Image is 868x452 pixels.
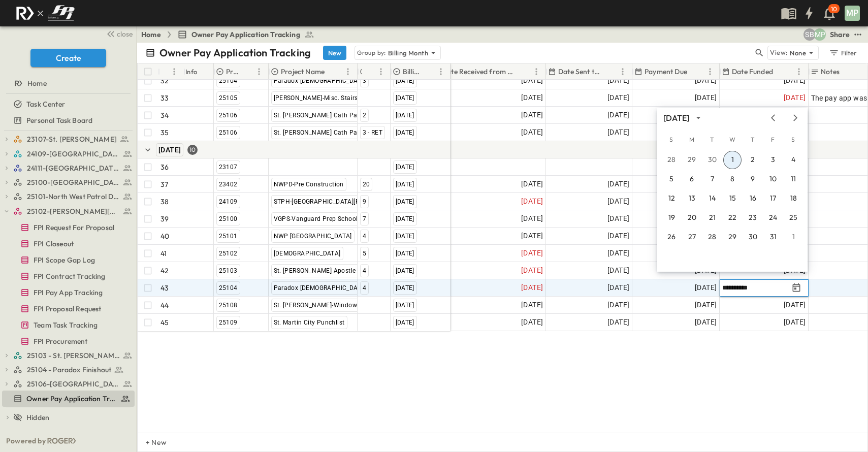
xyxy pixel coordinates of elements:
[2,347,135,364] div: 25103 - St. [PERSON_NAME] Phase 2test
[530,66,542,78] button: Menu
[784,316,806,328] span: [DATE]
[363,284,366,292] span: 4
[162,66,173,77] button: Sort
[281,67,325,77] p: Project Name
[160,162,169,172] p: 36
[27,149,120,159] span: 24109-St. Teresa of Calcutta Parish Hall
[219,250,238,257] span: 25102
[2,174,135,190] div: 25100-Vanguard Prep Schooltest
[2,284,135,301] div: FPI Pay App Trackingtest
[160,214,169,224] p: 39
[274,94,358,102] span: [PERSON_NAME]-Misc. Stairs
[821,67,840,77] p: Notes
[396,319,414,326] span: [DATE]
[723,189,742,208] button: 15
[764,170,782,188] button: 10
[219,198,238,205] span: 24109
[160,127,169,138] p: 35
[2,301,135,317] div: FPI Proposal Requesttest
[274,112,383,119] span: St. [PERSON_NAME] Cath Parking Lot
[274,319,345,326] span: St. Martin City Punchlist
[2,391,135,407] div: Owner Pay Application Trackingtest
[607,265,629,276] span: [DATE]
[27,78,47,88] span: Home
[160,197,169,207] p: 38
[274,284,424,292] span: Paradox [DEMOGRAPHIC_DATA] Balcony Finish Out
[396,233,414,240] span: [DATE]
[274,77,424,84] span: Paradox [DEMOGRAPHIC_DATA] Balcony Finish Out
[13,377,133,391] a: 25106-St. Andrews Parking Lot
[187,145,198,155] div: 10
[662,189,681,208] button: 12
[521,75,543,86] span: [DATE]
[663,112,689,124] div: [DATE]
[764,209,782,227] button: 24
[13,161,133,175] a: 24111-[GEOGRAPHIC_DATA]
[34,287,103,298] span: FPI Pay App Tracking
[26,412,49,423] span: Hidden
[695,299,717,311] span: [DATE]
[793,66,805,78] button: Menu
[219,233,238,240] span: 25101
[784,92,806,104] span: [DATE]
[683,209,701,227] button: 20
[784,130,802,150] span: Saturday
[357,48,386,58] p: Group by:
[219,267,238,274] span: 25103
[723,130,742,150] span: Wednesday
[242,66,253,77] button: Sort
[764,130,782,150] span: Friday
[219,284,238,292] span: 25104
[13,132,133,146] a: 23107-St. [PERSON_NAME]
[158,146,181,154] span: [DATE]
[2,334,133,348] a: FPI Procurement
[521,92,543,104] span: [DATE]
[2,269,133,283] a: FPI Contract Tracking
[607,299,629,311] span: [DATE]
[605,66,617,77] button: Sort
[160,248,167,259] p: 41
[274,181,344,188] span: NWPD-Pre Construction
[424,66,435,77] button: Sort
[219,129,238,136] span: 25106
[521,316,543,328] span: [DATE]
[2,97,133,111] a: Task Center
[2,392,133,406] a: Owner Pay Application Tracking
[396,284,414,292] span: [DATE]
[34,304,101,314] span: FPI Proposal Request
[2,112,135,128] div: Personal Task Boardtest
[683,130,701,150] span: Monday
[13,348,133,363] a: 25103 - St. [PERSON_NAME] Phase 2
[607,196,629,207] span: [DATE]
[704,66,716,78] button: Menu
[723,228,742,246] button: 29
[521,109,543,121] span: [DATE]
[27,163,120,173] span: 24111-[GEOGRAPHIC_DATA]
[842,66,853,77] button: Sort
[2,219,135,236] div: FPI Request For Proposaltest
[2,268,135,284] div: FPI Contract Trackingtest
[146,437,152,447] p: + New
[2,220,133,235] a: FPI Request For Proposal
[744,189,762,208] button: 16
[34,271,106,281] span: FPI Contract Tracking
[30,49,106,67] button: Create
[27,134,117,144] span: 23107-St. [PERSON_NAME]
[274,129,383,136] span: St. [PERSON_NAME] Cath Parking Lot
[160,266,169,276] p: 42
[683,189,701,208] button: 13
[26,99,65,109] span: Task Center
[814,28,826,41] div: Monica Pruteanu (mpruteanu@fpibuilders.com)
[396,302,414,309] span: [DATE]
[396,112,414,119] span: [DATE]
[683,170,701,188] button: 6
[2,333,135,349] div: FPI Procurementtest
[2,203,135,219] div: 25102-Christ The Redeemer Anglican Churchtest
[607,75,629,86] span: [DATE]
[396,215,414,222] span: [DATE]
[2,252,135,268] div: FPI Scope Gap Logtest
[323,46,346,60] button: New
[160,283,169,293] p: 43
[2,76,133,90] a: Home
[177,29,314,40] a: Owner Pay Application Tracking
